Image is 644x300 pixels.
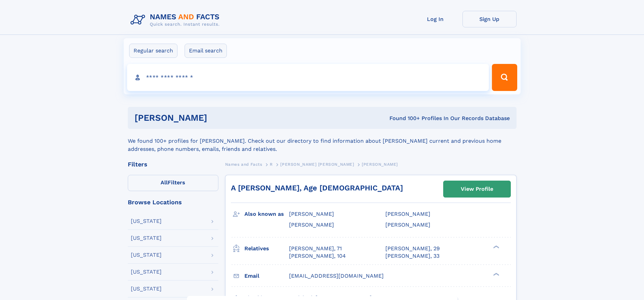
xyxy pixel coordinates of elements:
[492,64,517,91] button: Search Button
[270,160,273,168] a: R
[280,160,354,168] a: [PERSON_NAME] [PERSON_NAME]
[462,11,517,27] a: Sign Up
[289,273,384,279] span: [EMAIL_ADDRESS][DOMAIN_NAME]
[131,218,162,224] div: [US_STATE]
[298,115,510,122] div: Found 100+ Profiles In Our Records Database
[385,245,440,252] a: [PERSON_NAME], 29
[131,269,162,275] div: [US_STATE]
[280,162,354,167] span: [PERSON_NAME] [PERSON_NAME]
[128,175,218,191] label: Filters
[289,252,346,260] a: [PERSON_NAME], 104
[270,162,273,167] span: R
[161,179,168,186] span: All
[128,11,225,29] img: Logo Names and Facts
[131,235,162,241] div: [US_STATE]
[231,184,403,192] a: A [PERSON_NAME], Age [DEMOGRAPHIC_DATA]
[135,114,299,122] h1: [PERSON_NAME]
[385,252,439,260] a: [PERSON_NAME], 33
[244,270,289,282] h3: Email
[185,44,227,58] label: Email search
[244,208,289,220] h3: Also known as
[289,245,342,252] a: [PERSON_NAME], 71
[128,199,218,205] div: Browse Locations
[244,243,289,254] h3: Relatives
[128,161,218,167] div: Filters
[289,211,334,217] span: [PERSON_NAME]
[408,11,462,27] a: Log In
[444,181,510,197] a: View Profile
[461,181,493,197] div: View Profile
[128,129,517,153] div: We found 100+ profiles for [PERSON_NAME]. Check out our directory to find information about [PERS...
[362,162,398,167] span: [PERSON_NAME]
[289,222,334,228] span: [PERSON_NAME]
[225,160,262,168] a: Names and Facts
[385,211,430,217] span: [PERSON_NAME]
[131,252,162,258] div: [US_STATE]
[385,222,430,228] span: [PERSON_NAME]
[492,245,500,249] div: ❯
[131,286,162,292] div: [US_STATE]
[129,44,177,58] label: Regular search
[127,64,489,91] input: search input
[492,272,500,276] div: ❯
